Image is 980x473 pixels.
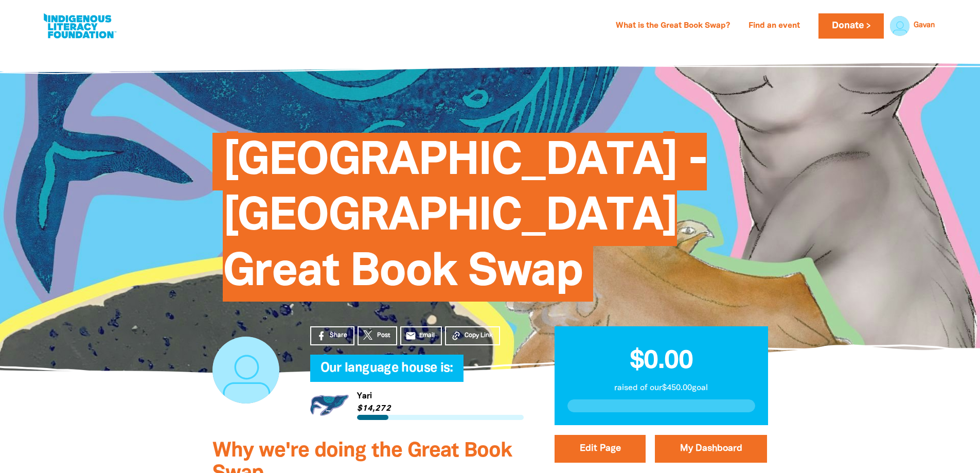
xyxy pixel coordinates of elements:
p: raised of our $450.00 goal [567,382,755,394]
span: $0.00 [630,349,693,373]
span: [GEOGRAPHIC_DATA] - [GEOGRAPHIC_DATA] Great Book Swap [223,141,707,302]
i: email [405,330,416,341]
button: Copy Link [445,326,500,345]
span: Post [377,331,390,340]
a: Find an event [742,18,806,34]
span: Copy Link [465,331,493,340]
a: Donate [818,13,883,39]
h6: My Team [310,372,524,378]
a: What is the Great Book Swap? [610,18,736,34]
span: Our language house is: [320,362,453,382]
button: Edit Page [555,435,646,463]
a: Gavan [914,22,935,29]
span: Email [419,331,435,340]
span: Share [330,331,347,340]
a: Share [310,326,354,345]
a: Post [358,326,397,345]
a: My Dashboard [655,435,767,463]
a: emailEmail [400,326,442,345]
